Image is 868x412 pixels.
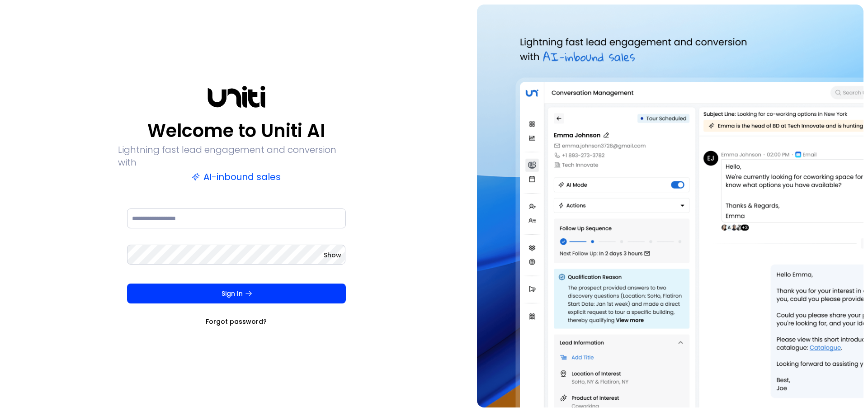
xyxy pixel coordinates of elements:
[118,143,355,169] p: Lightning fast lead engagement and conversion with
[324,251,341,260] button: Show
[477,5,863,407] img: auth-hero.png
[147,120,325,142] p: Welcome to Uniti AI
[192,170,281,183] p: AI-inbound sales
[206,317,267,326] a: Forgot password?
[127,284,346,303] button: Sign In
